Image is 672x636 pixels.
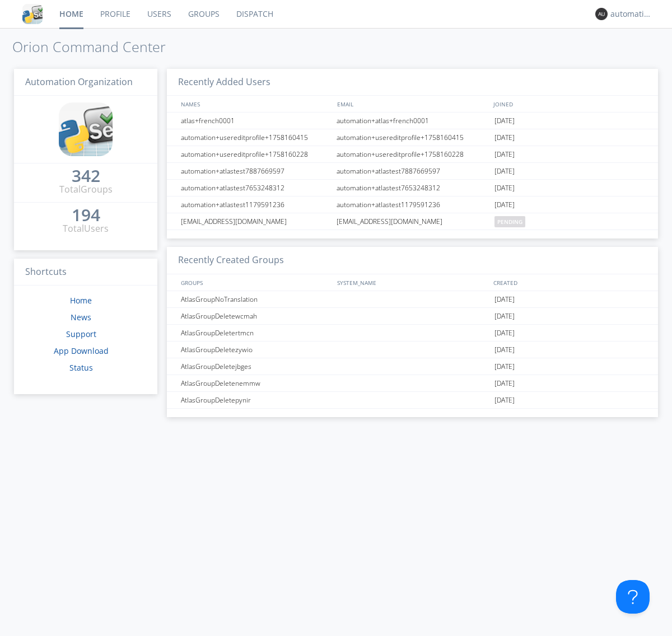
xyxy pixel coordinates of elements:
a: News [71,312,91,322]
div: Total Groups [59,183,113,196]
div: Total Users [63,222,109,235]
a: automation+atlastest7653248312automation+atlastest7653248312[DATE] [167,180,658,197]
a: Support [66,329,96,339]
span: [DATE] [494,308,515,325]
div: NAMES [178,96,332,112]
div: AtlasGroupDeletewcmah [178,308,333,324]
a: [EMAIL_ADDRESS][DOMAIN_NAME][EMAIL_ADDRESS][DOMAIN_NAME]pending [167,213,658,230]
div: automation+usereditprofile+1758160228 [178,146,333,162]
div: automation+atlastest7653248312 [178,180,333,196]
a: AtlasGroupDeletepynir[DATE] [167,392,658,409]
span: [DATE] [494,180,515,197]
div: AtlasGroupDeletenemmw [178,375,333,391]
a: automation+atlastest7887669597automation+atlastest7887669597[DATE] [167,163,658,180]
div: JOINED [491,96,647,112]
img: 373638.png [595,8,608,20]
span: [DATE] [494,325,515,342]
a: App Download [54,345,109,356]
div: automation+atlastest7887669597 [178,163,333,179]
span: pending [494,216,525,227]
div: AtlasGroupNoTranslation [178,291,333,307]
div: automation+usereditprofile+1758160228 [334,146,492,162]
a: automation+atlastest1179591236automation+atlastest1179591236[DATE] [167,197,658,213]
div: 342 [72,170,100,181]
a: automation+usereditprofile+1758160415automation+usereditprofile+1758160415[DATE] [167,129,658,146]
img: cddb5a64eb264b2086981ab96f4c1ba7 [22,4,43,24]
a: AtlasGroupDeletezywio[DATE] [167,342,658,358]
span: [DATE] [494,129,515,146]
div: [EMAIL_ADDRESS][DOMAIN_NAME] [334,213,492,230]
div: CREATED [491,274,647,291]
a: atlas+french0001automation+atlas+french0001[DATE] [167,113,658,129]
div: 194 [72,209,100,221]
div: AtlasGroupDeletertmcn [178,325,333,341]
div: automation+usereditprofile+1758160415 [178,129,333,146]
a: automation+usereditprofile+1758160228automation+usereditprofile+1758160228[DATE] [167,146,658,163]
div: automation+atlastest1179591236 [334,197,492,213]
div: AtlasGroupDeletezywio [178,342,333,358]
div: SYSTEM_NAME [334,274,491,291]
div: automation+atlastest7887669597 [334,163,492,179]
a: 194 [72,209,100,222]
iframe: Toggle Customer Support [616,580,650,614]
span: [DATE] [494,197,515,213]
h3: Recently Created Groups [167,247,658,274]
span: [DATE] [494,163,515,180]
a: Home [70,295,92,306]
a: AtlasGroupDeletertmcn[DATE] [167,325,658,342]
div: automation+usereditprofile+1758160415 [334,129,492,146]
div: automation+atlas0004 [610,8,652,20]
a: AtlasGroupDeletejbges[DATE] [167,358,658,375]
div: EMAIL [334,96,491,112]
h3: Recently Added Users [167,69,658,96]
div: atlas+french0001 [178,113,333,129]
span: [DATE] [494,342,515,358]
div: GROUPS [178,274,332,291]
div: [EMAIL_ADDRESS][DOMAIN_NAME] [178,213,333,230]
span: Automation Organization [25,76,133,88]
div: automation+atlastest7653248312 [334,180,492,196]
span: [DATE] [494,291,515,308]
a: AtlasGroupNoTranslation[DATE] [167,291,658,308]
div: AtlasGroupDeletepynir [178,392,333,408]
a: Status [69,362,93,373]
span: [DATE] [494,146,515,163]
span: [DATE] [494,375,515,392]
a: AtlasGroupDeletewcmah[DATE] [167,308,658,325]
div: automation+atlas+french0001 [334,113,492,129]
div: automation+atlastest1179591236 [178,197,333,213]
span: [DATE] [494,392,515,409]
a: 342 [72,170,100,183]
span: [DATE] [494,358,515,375]
img: cddb5a64eb264b2086981ab96f4c1ba7 [59,102,113,156]
a: AtlasGroupDeletenemmw[DATE] [167,375,658,392]
span: [DATE] [494,113,515,129]
h3: Shortcuts [14,259,157,286]
div: AtlasGroupDeletejbges [178,358,333,375]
